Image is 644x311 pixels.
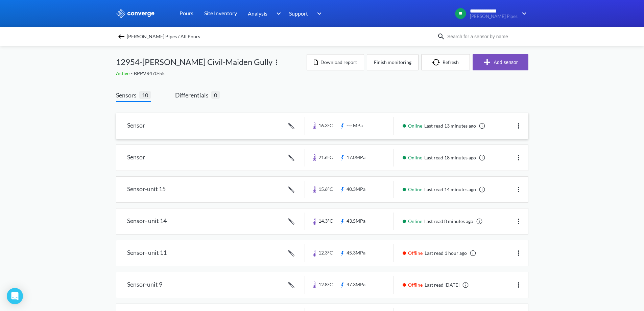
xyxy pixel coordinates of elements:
[131,70,134,76] span: -
[248,9,267,18] span: Analysis
[289,9,308,18] span: Support
[272,9,283,18] img: downArrow.svg
[116,90,139,100] span: Sensors
[518,9,528,18] img: downArrow.svg
[470,14,518,19] span: [PERSON_NAME] Pipes
[211,91,220,99] span: 0
[515,185,523,194] img: more.svg
[473,54,528,70] button: Add sensor
[314,60,318,65] img: icon-file.svg
[139,91,151,99] span: 10
[127,32,200,41] span: [PERSON_NAME] Pipes / All Pours
[445,33,527,40] input: Search for a sensor by name
[272,58,281,66] img: more.svg
[432,59,443,66] img: icon-refresh.svg
[116,55,272,68] span: 12954-[PERSON_NAME] Civil-Maiden Gully
[116,70,307,77] div: BPPVR470-55
[116,70,131,76] span: Active
[116,9,155,18] img: logo_ewhite.svg
[515,154,523,162] img: more.svg
[515,122,523,130] img: more.svg
[307,54,364,70] button: Download report
[367,54,419,70] button: Finish monitoring
[437,32,445,41] img: icon-search.svg
[515,217,523,225] img: more.svg
[175,90,211,100] span: Differentials
[483,58,494,66] img: icon-plus.svg
[515,281,523,289] img: more.svg
[515,249,523,257] img: more.svg
[421,54,470,70] button: Refresh
[7,288,23,304] div: Open Intercom Messenger
[117,32,125,41] img: backspace.svg
[313,9,324,18] img: downArrow.svg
